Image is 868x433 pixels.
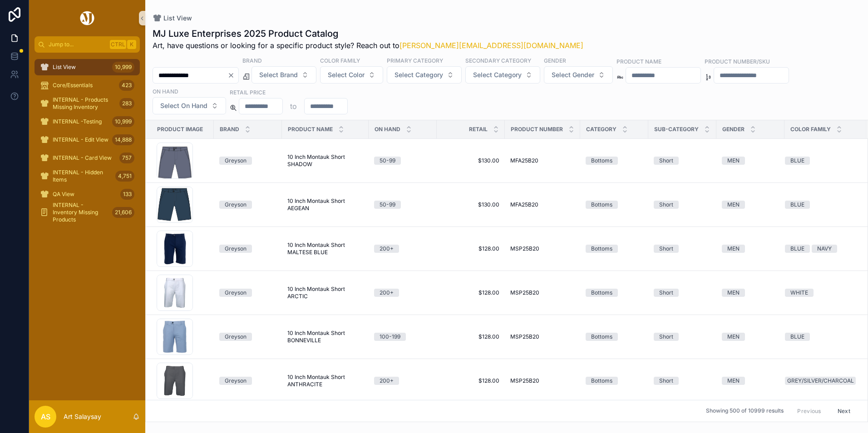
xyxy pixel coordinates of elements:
div: 100-199 [380,333,400,341]
div: BLUE [790,201,804,209]
span: INTERNAL - Products Missing Inventory [53,96,116,111]
a: MSP25B20 [510,377,575,384]
div: Bottoms [591,245,612,253]
a: 10 Inch Montauk Short AEGEAN [287,197,363,212]
span: INTERNAL - Card View [53,154,112,162]
label: Retail Price [230,88,266,96]
a: WHITE [785,289,856,297]
div: Bottoms [591,157,612,165]
span: K [128,41,135,48]
a: MSP25B20 [510,245,575,252]
a: Bottoms [586,377,643,385]
span: MSP25B20 [510,377,539,384]
span: 10 Inch Montauk Short BONNEVILLE [287,330,363,344]
span: MFA25B20 [510,201,538,208]
div: Greyson [225,157,247,165]
div: NAVY [817,245,832,253]
a: 100-199 [374,333,431,341]
p: to [290,101,297,112]
div: Greyson [225,333,247,341]
a: Short [654,201,711,209]
a: BLUE [785,201,856,209]
a: 200+ [374,377,431,385]
span: Gender [722,126,745,133]
span: INTERNAL - Hidden Items [53,169,112,183]
span: $128.00 [442,377,499,384]
div: 50-99 [380,201,395,209]
a: MEN [722,157,779,165]
a: $130.00 [442,157,499,164]
a: Bottoms [586,245,643,253]
div: MEN [727,289,740,297]
label: Brand [242,56,262,64]
div: 200+ [380,377,394,385]
div: scrollable content [29,53,145,232]
span: Art, have questions or looking for a specific product style? Reach out to [153,40,583,51]
a: BLUE [785,157,856,165]
a: INTERNAL - Inventory Missing Products21,606 [35,204,140,221]
span: $128.00 [442,289,499,296]
a: 10 Inch Montauk Short ARCTIC [287,285,363,300]
a: $128.00 [442,333,499,340]
span: Select Color [328,70,365,79]
div: 283 [119,98,134,109]
a: 10 Inch Montauk Short ANTHRACITE [287,374,363,388]
button: Select Button [252,66,316,84]
a: Short [654,289,711,297]
a: MSP25B20 [510,289,575,296]
span: Ctrl [110,40,126,49]
span: 10 Inch Montauk Short SHADOW [287,153,363,168]
a: INTERNAL - Hidden Items4,751 [35,168,140,184]
a: 50-99 [374,201,431,209]
div: 423 [119,80,134,91]
img: App logo [79,11,96,25]
a: 10 Inch Montauk Short MALTESE BLUE [287,241,363,256]
span: Select Brand [259,70,298,79]
a: MEN [722,201,779,209]
a: Short [654,245,711,253]
a: MFA25B20 [510,157,575,164]
a: Short [654,333,711,341]
label: On Hand [153,87,178,95]
button: Select Button [544,66,613,84]
button: Next [831,404,857,418]
div: 14,888 [112,134,134,145]
p: Art Salaysay [64,412,101,421]
div: 200+ [380,289,394,297]
div: MEN [727,201,740,209]
div: Greyson [225,245,247,253]
span: Select Category [395,70,443,79]
label: Product Name [616,57,661,65]
a: $128.00 [442,245,499,252]
span: Category [586,126,616,133]
a: MFA25B20 [510,201,575,208]
div: Short [659,157,673,165]
div: Short [659,333,673,341]
a: Core/Essentials423 [35,77,140,93]
div: WHITE [790,289,808,297]
div: BLUE [790,333,804,341]
a: Bottoms [586,201,643,209]
a: Short [654,157,711,165]
span: AS [41,411,50,422]
div: 10,999 [112,116,134,127]
div: Bottoms [591,333,612,341]
span: Product Name [288,126,333,133]
a: Greyson [219,377,276,385]
div: 757 [119,153,134,163]
a: Bottoms [586,157,643,165]
div: BLUE [790,157,804,165]
span: $130.00 [442,201,499,208]
label: Gender [544,56,566,64]
a: MSP25B20 [510,333,575,340]
span: On Hand [375,126,400,133]
a: MEN [722,245,779,253]
a: List View10,999 [35,59,140,75]
a: INTERNAL -Testing10,999 [35,113,140,130]
a: BLUENAVY [785,245,856,253]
